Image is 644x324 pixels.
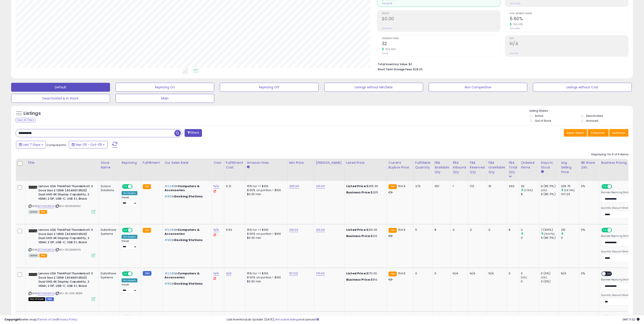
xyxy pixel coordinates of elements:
[586,119,598,123] label: Archived
[521,279,539,283] div: 0
[346,228,367,232] b: Listed Price:
[470,228,483,232] div: 3
[382,12,500,15] span: Profit
[46,297,54,301] span: FBM
[143,271,151,276] small: FBM
[214,228,219,232] a: N/A
[165,184,200,192] span: Computers & Accessories
[382,2,392,5] small: Prev: $1,178
[247,165,250,169] small: Amazon Fees.
[47,143,67,147] span: Compared to:
[561,184,579,188] div: 205.75
[165,281,172,286] span: #180
[382,52,388,55] small: Prev: 8
[101,160,118,170] div: Store Name
[214,271,219,276] a: N/A
[346,160,385,165] div: Listed Price
[122,272,128,276] span: ON
[561,236,579,240] div: 0
[510,2,520,5] small: Prev: 0.00%
[389,228,397,233] small: FBA
[378,61,625,67] li: $0
[509,271,516,275] div: 0
[510,16,628,22] h2: 5.60%
[382,37,500,40] span: Ordered Items
[247,228,284,232] div: 15% for <= $100
[116,94,214,103] button: Main
[122,185,128,188] span: ON
[38,292,55,295] a: B07M6S81CM
[58,317,77,322] a: Privacy Policy
[470,184,483,188] div: 172
[346,271,383,275] div: $170.00
[165,271,208,279] p: in
[509,184,516,188] div: 462
[453,228,465,232] div: 0
[434,160,449,174] div: FBA Available Qty
[601,250,633,253] label: Quantity Discount Strategy:
[275,317,300,322] a: 144 active listings
[39,184,93,202] b: Lenovo USA ThinkPad Thunderbolt 3 Dock Gen 2 135W (40AN0135US) Dual UHD 4K Display Capability, 2 ...
[415,160,431,170] div: Fulfillable Quantity
[39,228,93,245] b: Lenovo USA ThinkPad Thunderbolt 3 Dock Gen 2 135W (40AN0135US) Dual UHD 4K Display Capability, 2 ...
[29,271,95,300] div: ASIN:
[561,160,577,174] div: Avg Selling Price
[165,160,210,165] div: Cur Sales Rank
[165,194,172,198] span: #180
[346,278,383,282] div: $160
[220,83,319,92] button: Repricing Off
[29,297,45,301] span: All listings that are currently out of stock and unavailable for purchase on Amazon
[530,109,633,113] p: Listing States:
[122,278,137,282] div: Win BuyBox
[316,160,342,165] div: [PERSON_NAME]
[174,194,203,198] span: Docking Stations
[226,228,242,232] div: 6.62
[521,160,537,170] div: Ordered Items
[601,278,633,281] label: Business Repricing Strategy:
[346,234,371,238] b: Business Price:
[389,184,397,189] small: FBA
[29,228,37,234] img: 211ADxJaPkL._SL40_.jpg
[609,129,628,137] button: Actions
[122,283,137,293] div: Preset:
[602,185,607,188] span: ON
[39,271,93,289] b: Lenovo USA ThinkPad Thunderbolt 3 Dock Gen 2 135W (40AN0135US) Dual UHD 4K Display Capability, 2 ...
[4,317,21,322] strong: Copyright
[581,160,597,170] div: BB Share 24h.
[38,248,55,252] a: B07M6S81CM
[489,160,505,174] div: FBA Unsellable Qty
[521,192,539,196] div: 8
[122,240,137,250] div: Preset:
[143,184,151,189] small: FBA
[165,194,208,198] p: in
[132,185,139,188] span: OFF
[346,234,383,238] div: $210
[544,232,554,236] small: (16.67%)
[622,317,640,322] span: 2025-10-14 11:32 GMT
[289,160,312,165] div: Min Price
[101,184,116,192] div: Solara Solutions
[247,279,284,283] div: $0.30 min
[429,83,528,92] button: Non Competitive
[165,228,175,232] span: #2,089
[11,94,110,103] button: Deactivated & In Stock
[611,228,618,232] span: OFF
[165,238,172,242] span: #180
[398,184,405,188] span: 154.9
[122,196,137,206] div: Preset:
[316,228,325,232] a: 210.00
[541,160,557,170] div: Days In Stock
[165,271,200,279] span: Computers & Accessories
[541,170,544,174] small: Days In Stock.
[512,23,523,26] small: 100.00%
[29,254,39,257] span: All listings currently available for purchase on Amazon
[214,184,219,188] a: N/A
[601,207,633,210] label: Quantity Discount Strategy:
[541,276,547,279] small: (0%)
[289,271,298,276] a: 157.00
[122,235,137,239] div: Win BuyBox
[601,294,633,297] label: Quantity Discount Strategy:
[27,160,97,165] div: Title
[39,210,47,214] span: FBA
[521,184,539,188] div: 30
